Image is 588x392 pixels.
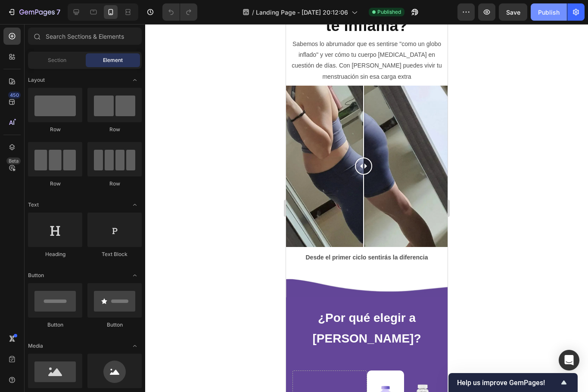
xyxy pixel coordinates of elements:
[28,201,39,209] span: Text
[128,198,142,212] span: Toggle open
[87,126,142,133] div: Row
[256,8,348,17] span: Landing Page - [DATE] 20:12:06
[506,9,520,16] span: Save
[162,3,197,21] div: Undo/Redo
[377,8,401,16] span: Published
[128,269,142,282] span: Toggle open
[531,3,567,21] button: Publish
[6,157,21,164] div: Beta
[28,126,82,133] div: Row
[28,28,142,45] input: Search Sections & Elements
[103,56,123,64] span: Element
[28,272,44,279] span: Button
[538,8,560,17] div: Publish
[28,321,82,329] div: Button
[56,7,60,17] p: 7
[87,250,142,258] div: Text Block
[559,350,579,370] div: Open Intercom Messenger
[252,8,254,17] span: /
[28,76,45,84] span: Layout
[28,180,82,188] div: Row
[87,321,142,329] div: Button
[457,379,559,387] span: Help us improve GemPages!
[28,342,43,350] span: Media
[8,92,21,99] div: 450
[128,339,142,353] span: Toggle open
[87,180,142,188] div: Row
[121,360,152,384] img: image_demo.jpg
[499,3,527,21] button: Save
[128,73,142,87] span: Toggle open
[28,250,82,258] div: Heading
[48,56,66,64] span: Section
[286,24,448,392] iframe: Design area
[457,377,569,388] button: Show survey - Help us improve GemPages!
[88,361,111,383] img: gempages_432750572815254551-2cca58d5-2b2e-43e8-a067-6f2d317e462e.svg
[3,3,64,21] button: 7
